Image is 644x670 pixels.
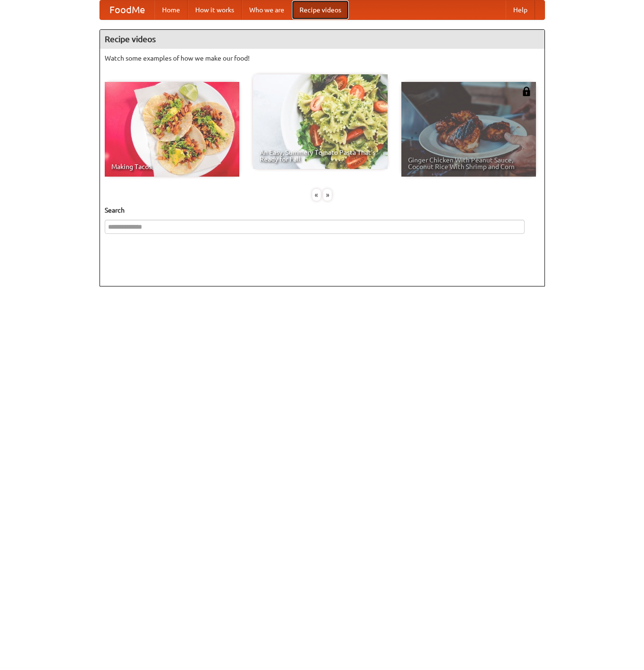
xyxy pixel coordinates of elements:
a: Recipe videos [292,0,349,19]
a: FoodMe [100,0,154,19]
a: Home [154,0,188,19]
img: 483408.png [522,87,531,96]
h5: Search [105,205,540,215]
span: An Easy, Summery Tomato Pasta That's Ready for Fall [260,149,381,162]
a: Who we are [242,0,292,19]
a: How it works [188,0,242,19]
a: Making Tacos [105,82,239,177]
h4: Recipe videos [100,30,544,49]
div: « [312,189,321,201]
span: Making Tacos [111,163,233,170]
p: Watch some examples of how we make our food! [105,54,540,63]
a: An Easy, Summery Tomato Pasta That's Ready for Fall [253,74,388,169]
a: Help [506,0,535,19]
div: » [323,189,332,201]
